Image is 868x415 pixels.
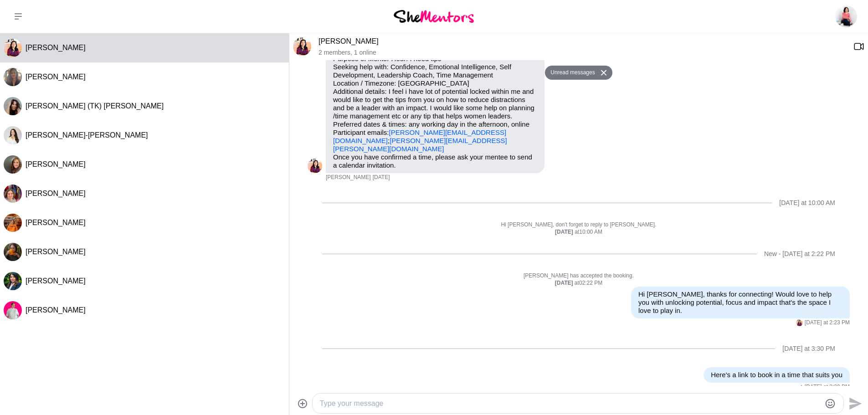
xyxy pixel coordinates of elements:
[4,126,22,144] img: J
[308,221,850,229] p: Hi [PERSON_NAME], don't forget to reply to [PERSON_NAME].
[333,128,506,144] a: [PERSON_NAME][EMAIL_ADDRESS][DOMAIN_NAME]
[308,280,850,287] div: at 02:22 PM
[4,184,22,203] div: Bianca
[318,49,846,56] p: 2 members , 1 online
[555,280,575,286] strong: [DATE]
[805,319,850,327] time: 2025-09-19T04:23:04.478Z
[26,102,164,110] span: [PERSON_NAME] (TK) [PERSON_NAME]
[4,272,22,290] div: Sangeetha Muralidharan
[4,155,22,174] img: A
[4,155,22,174] div: Ashleigh Charles
[4,214,22,232] img: K
[26,219,86,226] span: [PERSON_NAME]
[796,319,803,326] div: Diana Philip
[4,301,22,319] img: L
[394,10,474,22] img: She Mentors Logo
[4,68,22,86] div: Nirali Subnis
[4,301,22,319] div: Lauren Purse
[711,371,842,379] p: Here's a link to book in a time that suits you
[26,73,86,81] span: [PERSON_NAME]
[333,153,537,169] p: Once you have confirmed a time, please ask your mentee to send a calendar invitation.
[638,290,842,315] p: Hi [PERSON_NAME], thanks for connecting! Would love to help you with unlocking potential, focus a...
[293,37,311,56] img: D
[805,384,850,391] time: 2025-09-23T05:30:23.350Z
[373,174,390,181] time: 2025-09-15T12:47:46.017Z
[333,55,537,153] p: Purpose of Mentor Hour: I need tips Seeking help with: Confidence, Emotional Intelligence, Self D...
[4,39,22,57] img: D
[796,319,803,326] img: D
[4,39,22,57] div: Diana Philip
[4,214,22,232] div: Katie
[26,160,86,168] span: [PERSON_NAME]
[326,174,371,181] span: [PERSON_NAME]
[835,5,857,27] img: Jolynne Rydz
[26,44,86,51] span: [PERSON_NAME]
[555,229,575,235] strong: [DATE]
[308,159,322,173] div: Diana Philip
[308,272,850,280] p: [PERSON_NAME] has accepted the booking.
[26,248,86,256] span: [PERSON_NAME]
[26,131,148,139] span: [PERSON_NAME]-[PERSON_NAME]
[825,398,836,409] button: Emoji picker
[308,159,322,173] img: D
[4,243,22,261] img: A
[4,184,22,203] img: B
[4,68,22,86] img: N
[320,398,821,409] textarea: Type your message
[844,393,864,414] button: Send
[333,137,507,153] a: [PERSON_NAME][EMAIL_ADDRESS][PERSON_NAME][DOMAIN_NAME]
[4,97,22,115] img: T
[4,126,22,144] div: Janelle Kee-Sue
[26,306,86,314] span: [PERSON_NAME]
[779,199,835,207] div: [DATE] at 10:00 AM
[318,37,379,45] a: [PERSON_NAME]
[293,37,311,56] div: Diana Philip
[4,243,22,261] div: Anna
[545,66,597,80] button: Unread messages
[4,272,22,290] img: S
[782,345,835,353] div: [DATE] at 3:30 PM
[26,277,86,285] span: [PERSON_NAME]
[764,250,835,258] div: New - [DATE] at 2:22 PM
[4,97,22,115] div: Taliah-Kate (TK) Byron
[26,190,86,197] span: [PERSON_NAME]
[308,229,850,236] div: at 10:00 AM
